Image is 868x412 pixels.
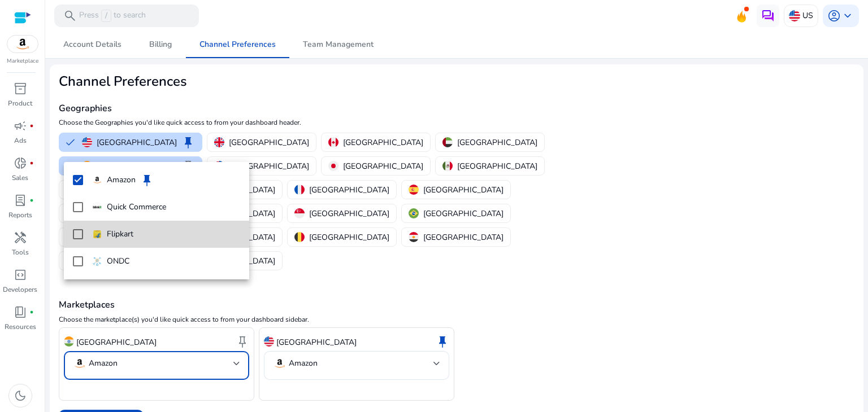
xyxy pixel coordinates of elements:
[107,255,129,268] p: ONDC
[92,175,102,185] img: amazon.svg
[92,229,102,239] img: flipkart.svg
[107,201,166,213] p: Quick Commerce
[92,256,102,266] img: ondc-sm.webp
[107,228,133,240] p: Flipkart
[107,174,136,186] p: Amazon
[92,202,102,212] img: quick-commerce.gif
[140,173,154,187] span: keep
